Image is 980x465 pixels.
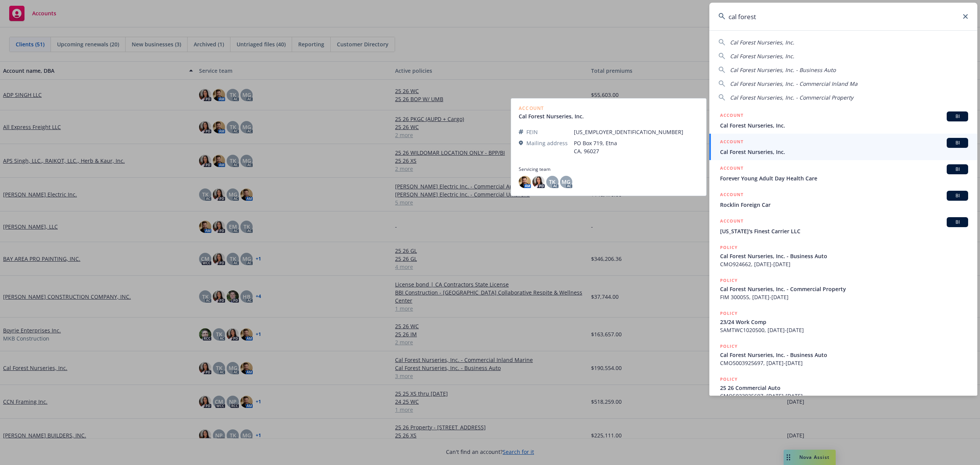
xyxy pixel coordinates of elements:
a: ACCOUNTBIForever Young Adult Day Health Care [709,160,977,187]
a: ACCOUNTBIRocklin Foreign Car [709,187,977,213]
a: POLICYCal Forest Nurseries, Inc. - Business AutoCMO5003925697, [DATE]-[DATE] [709,338,977,371]
span: BI [950,192,965,199]
span: Cal Forest Nurseries, Inc. - Business Auto [720,351,968,359]
span: CMO5003925697, [DATE]-[DATE] [720,359,968,367]
span: Cal Forest Nurseries, Inc. [720,148,968,156]
h5: ACCOUNT [720,217,743,226]
a: POLICYCal Forest Nurseries, Inc. - Business AutoCMO924662, [DATE]-[DATE] [709,239,977,272]
span: Cal Forest Nurseries, Inc. - Commercial Inland Ma [730,80,857,87]
span: [US_STATE]'s Finest Carrier LLC [720,227,968,235]
h5: POLICY [720,342,738,350]
span: BI [950,166,965,173]
span: SAMTWC1020500, [DATE]-[DATE] [720,326,968,334]
span: CMO5023925697, [DATE]-[DATE] [720,392,968,400]
a: ACCOUNTBI[US_STATE]'s Finest Carrier LLC [709,213,977,239]
span: BI [950,219,965,226]
span: Cal Forest Nurseries, Inc. [730,39,794,46]
span: Cal Forest Nurseries, Inc. - Business Auto [720,252,968,260]
span: 23/24 Work Comp [720,318,968,326]
h5: POLICY [720,375,738,383]
span: 25 26 Commercial Auto [720,384,968,392]
input: Search... [709,3,977,30]
h5: ACCOUNT [720,111,743,121]
span: Cal Forest Nurseries, Inc. [730,52,794,60]
h5: ACCOUNT [720,164,743,174]
span: Cal Forest Nurseries, Inc. - Business Auto [730,66,836,74]
span: Cal Forest Nurseries, Inc. - Commercial Property [720,285,968,293]
span: Cal Forest Nurseries, Inc. [720,121,968,129]
span: Forever Young Adult Day Health Care [720,174,968,182]
span: BI [950,113,965,120]
a: POLICY25 26 Commercial AutoCMO5023925697, [DATE]-[DATE] [709,371,977,404]
a: ACCOUNTBICal Forest Nurseries, Inc. [709,107,977,134]
h5: ACCOUNT [720,138,743,147]
h5: ACCOUNT [720,191,743,200]
span: BI [950,139,965,146]
span: CMO924662, [DATE]-[DATE] [720,260,968,268]
h5: POLICY [720,277,738,284]
a: POLICY23/24 Work CompSAMTWC1020500, [DATE]-[DATE] [709,305,977,338]
h5: POLICY [720,244,738,251]
a: ACCOUNTBICal Forest Nurseries, Inc. [709,134,977,160]
span: FIM 300055, [DATE]-[DATE] [720,293,968,301]
span: Rocklin Foreign Car [720,201,968,209]
a: POLICYCal Forest Nurseries, Inc. - Commercial PropertyFIM 300055, [DATE]-[DATE] [709,272,977,305]
h5: POLICY [720,309,738,317]
span: Cal Forest Nurseries, Inc. - Commercial Property [730,94,853,101]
